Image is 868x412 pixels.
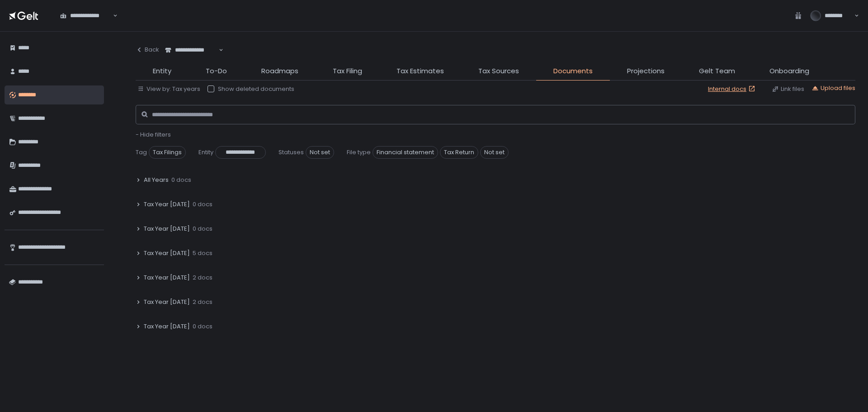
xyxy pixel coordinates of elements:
[144,298,190,306] span: Tax Year [DATE]
[480,146,509,159] span: Not set
[193,274,212,282] span: 2 docs
[137,85,200,93] button: View by: Tax years
[136,148,147,156] span: Tag
[708,85,757,93] a: Internal docs
[278,148,304,156] span: Statuses
[440,146,478,159] span: Tax Return
[144,322,190,331] span: Tax Year [DATE]
[144,249,190,257] span: Tax Year [DATE]
[193,298,212,306] span: 2 docs
[153,66,171,76] span: Entity
[144,200,190,208] span: Tax Year [DATE]
[769,66,809,76] span: Onboarding
[553,66,593,76] span: Documents
[193,322,212,331] span: 0 docs
[136,131,171,139] button: - Hide filters
[112,11,112,20] input: Search for option
[136,46,159,54] div: Back
[136,130,171,139] span: - Hide filters
[193,225,212,233] span: 0 docs
[193,249,212,257] span: 5 docs
[136,41,159,59] button: Back
[144,176,169,184] span: All Years
[627,66,665,76] span: Projections
[478,66,519,76] span: Tax Sources
[347,148,371,156] span: File type
[772,85,804,93] button: Link files
[54,6,118,25] div: Search for option
[144,225,190,233] span: Tax Year [DATE]
[306,146,334,159] span: Not set
[811,84,855,92] button: Upload files
[373,146,438,159] span: Financial statement
[159,41,223,60] div: Search for option
[261,66,298,76] span: Roadmaps
[206,66,227,76] span: To-Do
[144,274,190,282] span: Tax Year [DATE]
[333,66,362,76] span: Tax Filing
[171,176,191,184] span: 0 docs
[699,66,735,76] span: Gelt Team
[193,200,212,208] span: 0 docs
[396,66,444,76] span: Tax Estimates
[198,148,213,156] span: Entity
[149,146,186,159] span: Tax Filings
